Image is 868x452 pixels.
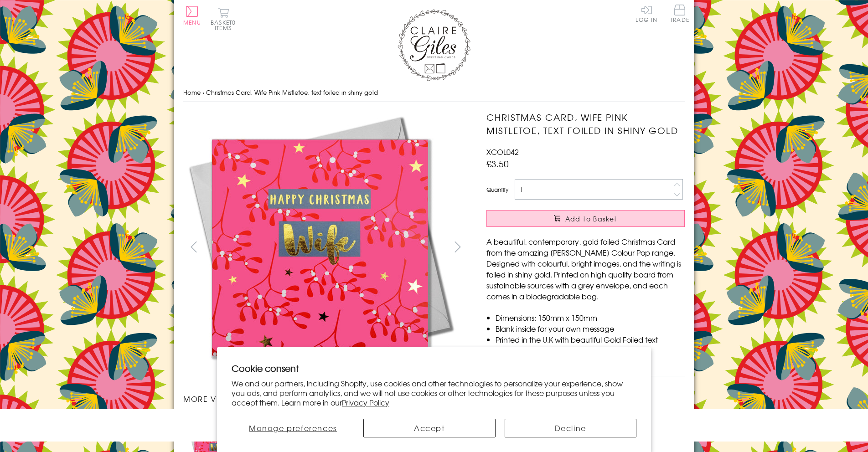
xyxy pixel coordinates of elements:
li: Comes cello wrapped in Compostable bag [496,345,685,356]
span: 0 items [215,18,236,32]
button: Accept [363,419,496,437]
span: £3.50 [486,157,509,170]
img: Claire Giles Greetings Cards [398,9,470,81]
button: Add to Basket [486,210,685,227]
nav: breadcrumbs [183,83,685,102]
h3: More views [183,393,468,404]
img: Christmas Card, Wife Pink Mistletoe, text foiled in shiny gold [183,111,457,384]
button: Manage preferences [232,419,354,437]
span: › [202,88,204,97]
label: Quantity [486,185,508,194]
a: Log In [635,5,657,22]
span: XCOL042 [486,146,519,157]
span: Add to Basket [565,214,617,223]
h1: Christmas Card, Wife Pink Mistletoe, text foiled in shiny gold [486,111,685,137]
a: Privacy Policy [342,397,389,408]
p: A beautiful, contemporary, gold foiled Christmas Card from the amazing [PERSON_NAME] Colour Pop r... [486,236,685,302]
h2: Cookie consent [232,362,636,375]
span: Menu [183,18,201,26]
span: Trade [670,5,689,22]
span: Christmas Card, Wife Pink Mistletoe, text foiled in shiny gold [206,88,378,97]
a: Trade [670,5,689,24]
li: Blank inside for your own message [496,323,685,334]
button: prev [183,236,204,257]
img: Christmas Card, Wife Pink Mistletoe, text foiled in shiny gold [468,111,742,384]
li: Dimensions: 150mm x 150mm [496,312,685,323]
button: Decline [505,419,637,437]
button: Basket0 items [211,7,236,31]
a: Home [183,88,201,97]
p: We and our partners, including Shopify, use cookies and other technologies to personalize your ex... [232,379,636,407]
button: next [448,236,468,257]
span: Manage preferences [249,422,337,433]
button: Menu [183,6,201,25]
li: Printed in the U.K with beautiful Gold Foiled text [496,334,685,345]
